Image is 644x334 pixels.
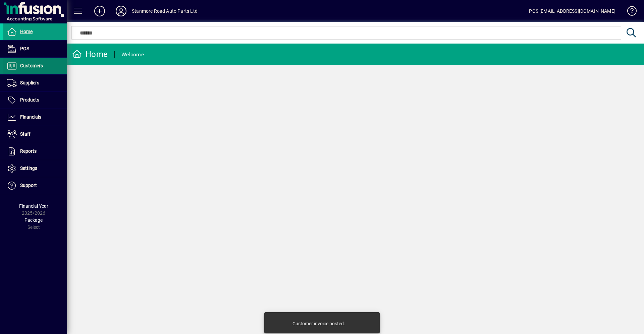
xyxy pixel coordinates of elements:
[3,58,67,74] a: Customers
[292,320,345,327] div: Customer invoice posted.
[20,29,33,34] span: Home
[20,80,39,85] span: Suppliers
[3,160,67,177] a: Settings
[19,203,48,209] span: Financial Year
[110,5,132,17] button: Profile
[72,49,108,60] div: Home
[3,143,67,160] a: Reports
[529,6,615,16] div: POS [EMAIL_ADDRESS][DOMAIN_NAME]
[3,126,67,143] a: Staff
[24,217,43,223] span: Package
[132,6,198,16] div: Stanmore Road Auto Parts Ltd
[20,46,29,51] span: POS
[20,183,37,188] span: Support
[3,177,67,194] a: Support
[3,109,67,126] a: Financials
[20,63,43,68] span: Customers
[20,97,39,103] span: Products
[3,75,67,91] a: Suppliers
[622,1,636,23] a: Knowledge Base
[3,92,67,109] a: Products
[20,131,31,137] span: Staff
[20,148,37,154] span: Reports
[20,114,41,120] span: Financials
[89,5,110,17] button: Add
[121,49,144,60] div: Welcome
[20,165,37,171] span: Settings
[3,41,67,57] a: POS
